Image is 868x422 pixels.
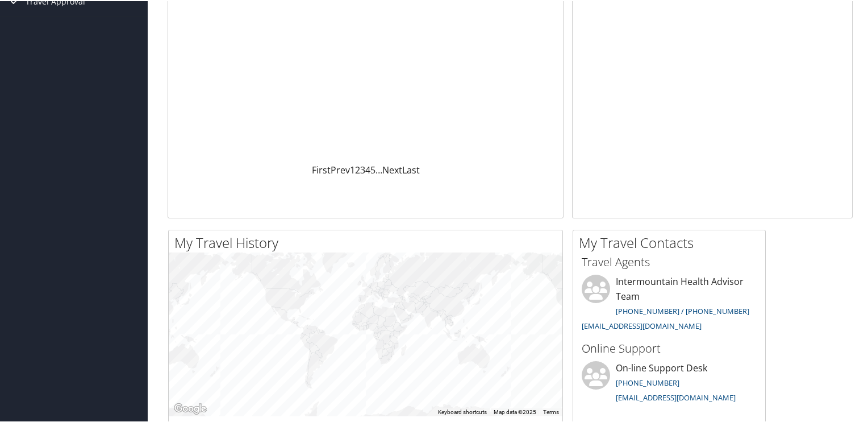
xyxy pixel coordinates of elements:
a: Terms (opens in new tab) [543,408,559,414]
span: Map data ©2025 [494,408,536,414]
li: Intermountain Health Advisor Team [576,274,762,334]
h3: Travel Agents [582,253,757,269]
a: Open this area in Google Maps (opens a new window) [172,400,209,415]
h2: My Travel Contacts [579,232,765,251]
a: [PHONE_NUMBER] / [PHONE_NUMBER] [616,305,749,315]
a: 3 [360,163,365,175]
a: 1 [350,163,355,175]
a: Last [402,163,420,175]
a: 4 [365,163,370,175]
h2: My Travel History [174,232,562,251]
a: [PHONE_NUMBER] [616,377,679,387]
a: 5 [370,163,375,175]
a: [EMAIL_ADDRESS][DOMAIN_NAME] [582,320,702,330]
a: Prev [331,163,350,175]
a: Next [382,163,402,175]
a: [EMAIL_ADDRESS][DOMAIN_NAME] [616,391,736,402]
img: Google [172,400,209,415]
button: Keyboard shortcuts [438,407,487,415]
a: First [312,163,331,175]
a: 2 [355,163,360,175]
h3: Online Support [582,340,757,355]
span: … [375,163,382,175]
li: On-line Support Desk [576,360,762,407]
